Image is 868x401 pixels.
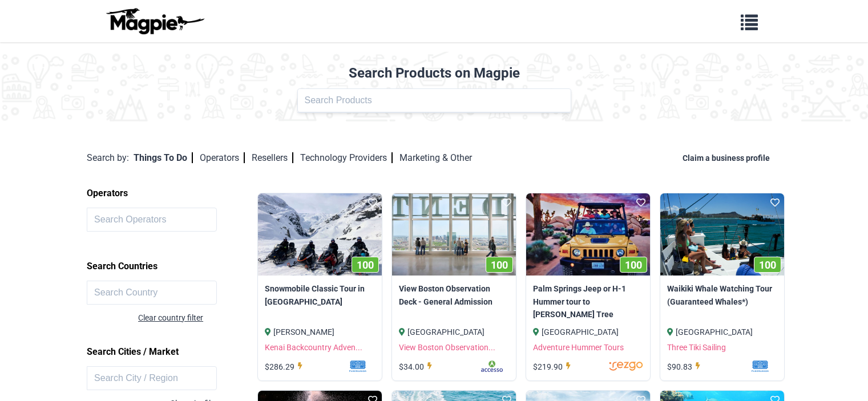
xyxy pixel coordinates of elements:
[526,193,650,276] a: 100
[265,326,375,338] div: [PERSON_NAME]
[660,193,784,276] img: Waikiki Whale Watching Tour (Guaranteed Whales*) image
[258,193,382,276] img: Snowmobile Classic Tour in Kenai Fjords National Park image
[87,151,129,165] div: Search by:
[265,343,362,352] a: Kenai Backcountry Adven...
[667,361,704,373] div: $90.83
[87,184,260,203] h2: Operators
[392,193,516,276] img: View Boston Observation Deck - General Admission image
[533,343,624,352] a: Adventure Hummer Tours
[357,259,374,271] span: 100
[87,342,260,362] h2: Search Cities / Market
[87,257,260,276] h2: Search Countries
[526,193,650,276] img: Palm Springs Jeep or H-1 Hummer tour to Joshua Tree image
[265,361,306,373] div: $286.29
[625,259,642,271] span: 100
[580,361,643,372] img: jnlrevnfoudwrkxojroq.svg
[759,259,776,271] span: 100
[87,208,217,232] input: Search Operators
[714,361,777,372] img: mf1jrhtrrkrdcsvakxwt.svg
[300,152,393,163] a: Technology Providers
[265,282,375,308] a: Snowmobile Classic Tour in [GEOGRAPHIC_DATA]
[392,193,516,276] a: 100
[252,152,293,163] a: Resellers
[683,153,774,163] a: Claim a business profile
[103,7,206,35] img: logo-ab69f6fb50320c5b225c76a69d11143b.png
[667,343,726,352] a: Three Tiki Sailing
[258,193,382,276] a: 100
[399,152,472,163] a: Marketing & Other
[399,282,509,308] a: View Boston Observation Deck - General Admission
[312,361,375,372] img: mf1jrhtrrkrdcsvakxwt.svg
[491,259,508,271] span: 100
[399,326,509,338] div: [GEOGRAPHIC_DATA]
[297,88,571,112] input: Search Products
[667,326,777,338] div: [GEOGRAPHIC_DATA]
[87,281,217,305] input: Search Country
[138,311,260,324] div: Clear country filter
[200,152,245,163] a: Operators
[446,361,509,372] img: rfmmbjnnyrazl4oou2zc.svg
[399,361,435,373] div: $34.00
[533,326,643,338] div: [GEOGRAPHIC_DATA]
[399,343,495,352] a: View Boston Observation...
[533,282,643,321] a: Palm Springs Jeep or H-1 Hummer tour to [PERSON_NAME] Tree
[87,366,217,390] input: Search City / Region
[134,152,193,163] a: Things To Do
[660,193,784,276] a: 100
[667,282,777,308] a: Waikiki Whale Watching Tour (Guaranteed Whales*)
[7,65,861,82] h2: Search Products on Magpie
[533,361,574,373] div: $219.90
